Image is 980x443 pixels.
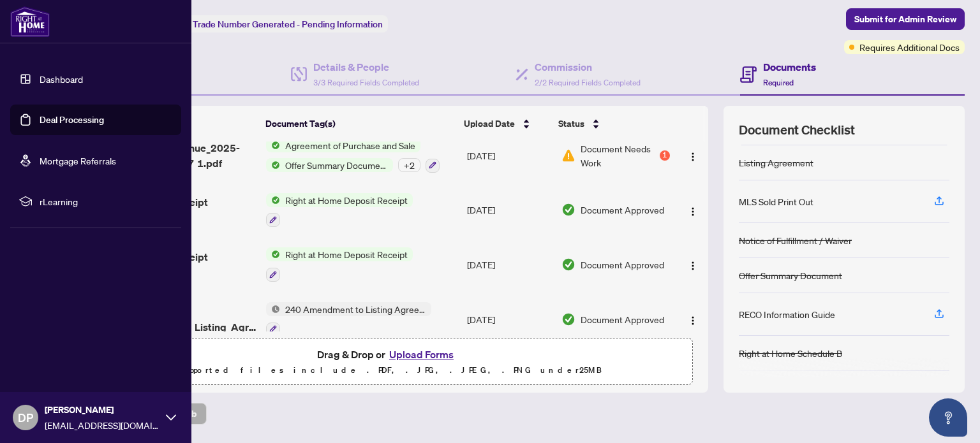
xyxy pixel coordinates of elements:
button: Status IconRight at Home Deposit Receipt [266,193,413,228]
button: Status IconRight at Home Deposit Receipt [266,247,413,282]
div: Listing Agreement [739,156,813,170]
div: 1 [660,150,670,161]
td: [DATE] [462,128,556,183]
span: Document Approved [581,258,664,272]
img: Status Icon [266,193,280,207]
button: Logo [683,145,703,166]
span: Drag & Drop orUpload FormsSupported files include .PDF, .JPG, .JPEG, .PNG under25MB [82,338,692,386]
button: Upload Forms [385,346,457,363]
th: Upload Date [459,106,553,142]
span: Document Approved [581,312,664,326]
div: + 2 [398,158,420,172]
span: Agreement of Purchase and Sale [280,138,420,152]
img: Logo [688,207,698,217]
p: Supported files include .PDF, .JPG, .JPEG, .PNG under 25 MB [90,363,685,378]
span: 3/3 Required Fields Completed [313,78,419,87]
span: 240 Amendment to Listing Agreement - Authority to Offer for Sale Price Change/Extension/Amendment(s) [280,302,431,316]
button: Status Icon240 Amendment to Listing Agreement - Authority to Offer for Sale Price Change/Extensio... [266,302,431,337]
span: Document Checklist [739,121,855,139]
span: Document Needs Work [581,142,657,170]
img: logo [10,6,50,37]
span: Document Approved [581,203,664,217]
a: Mortgage Referrals [40,155,116,166]
span: [EMAIL_ADDRESS][DOMAIN_NAME] [45,418,160,432]
span: rLearning [40,194,172,208]
button: Logo [683,254,703,275]
h4: Details & People [313,59,419,75]
span: Submit for Admin Review [854,9,956,29]
span: [PERSON_NAME] [45,403,160,417]
span: Trade Number Generated - Pending Information [193,18,383,30]
img: Document Status [561,312,575,326]
span: Upload Date [464,117,515,131]
div: MLS Sold Print Out [739,194,813,208]
div: Right at Home Schedule B [739,346,842,360]
a: Deal Processing [40,114,104,126]
span: DP [18,409,33,426]
span: Right at Home Deposit Receipt [280,247,413,261]
th: Document Tag(s) [260,106,459,142]
button: Submit for Admin Review [846,8,965,30]
img: Logo [688,261,698,271]
a: Dashboard [40,73,83,85]
span: Requires Additional Docs [859,40,960,54]
span: Offer Summary Document [280,158,393,172]
img: Status Icon [266,247,280,261]
span: Drag & Drop or [317,346,457,363]
span: Required [763,78,794,87]
h4: Commission [535,59,641,75]
div: RECO Information Guide [739,307,835,321]
span: Right at Home Deposit Receipt [280,193,413,207]
img: Status Icon [266,158,280,172]
div: Status: [158,15,388,33]
img: Document Status [561,149,575,163]
span: Status [558,117,584,131]
h4: Documents [763,59,816,75]
img: Logo [688,152,698,162]
td: [DATE] [462,237,556,292]
button: Logo [683,200,703,220]
span: 2/2 Required Fields Completed [535,78,641,87]
button: Open asap [929,398,967,437]
th: Status [553,106,671,142]
img: Document Status [561,203,575,217]
img: Status Icon [266,138,280,152]
div: Notice of Fulfillment / Waiver [739,233,852,247]
img: Document Status [561,258,575,272]
td: [DATE] [462,292,556,347]
button: Status IconAgreement of Purchase and SaleStatus IconOffer Summary Document+2 [266,138,440,173]
img: Logo [688,316,698,326]
td: [DATE] [462,183,556,238]
button: Logo [683,309,703,330]
img: Status Icon [266,302,280,316]
div: Offer Summary Document [739,268,842,282]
